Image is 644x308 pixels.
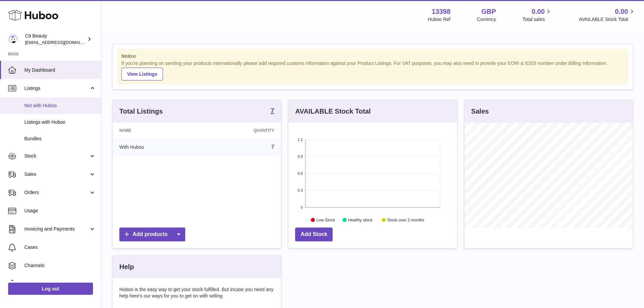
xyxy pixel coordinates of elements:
[271,144,274,150] a: 7
[24,208,96,214] span: Usage
[119,286,274,299] p: Huboo is the easy way to get your stock fulfilled. But incase you need any help here's our ways f...
[301,205,303,209] text: 0
[270,107,274,115] a: 7
[24,67,96,73] span: My Dashboard
[270,107,274,114] strong: 7
[316,217,335,222] text: Low Stock
[471,107,489,116] h3: Sales
[24,281,96,287] span: Settings
[201,123,281,138] th: Quantity
[25,40,99,45] span: [EMAIL_ADDRESS][DOMAIN_NAME]
[24,119,96,125] span: Listings with Huboo
[24,189,89,196] span: Orders
[348,217,373,222] text: Healthy stock
[119,228,185,241] a: Add products
[24,171,89,177] span: Sales
[522,16,552,23] span: Total sales
[387,217,424,222] text: Stock over 2 months
[119,262,134,271] h3: Help
[522,7,552,23] a: 0.00 Total sales
[24,85,89,92] span: Listings
[24,153,89,159] span: Stock
[481,7,496,16] strong: GBP
[428,16,451,23] div: Huboo Ref
[25,33,86,46] div: C9 Beauty
[24,262,96,269] span: Channels
[432,7,451,16] strong: 13398
[532,7,545,16] span: 0.00
[298,138,303,142] text: 1.2
[121,68,163,80] a: View Listings
[579,16,636,23] span: AVAILABLE Stock Total
[113,123,201,138] th: Name
[298,188,303,192] text: 0.3
[579,7,636,23] a: 0.00 AVAILABLE Stock Total
[8,34,18,44] img: internalAdmin-13398@internal.huboo.com
[24,226,89,232] span: Invoicing and Payments
[119,107,163,116] h3: Total Listings
[295,107,371,116] h3: AVAILABLE Stock Total
[298,171,303,175] text: 0.6
[113,138,201,156] td: With Huboo
[24,136,96,142] span: Bundles
[477,16,496,23] div: Currency
[298,155,303,159] text: 0.9
[615,7,628,16] span: 0.00
[121,60,624,80] div: If you're planning on sending your products internationally please add required customs informati...
[295,228,333,241] a: Add Stock
[24,244,96,251] span: Cases
[24,102,96,109] span: Not with Huboo
[8,283,93,295] a: Log out
[121,53,624,60] strong: Notice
